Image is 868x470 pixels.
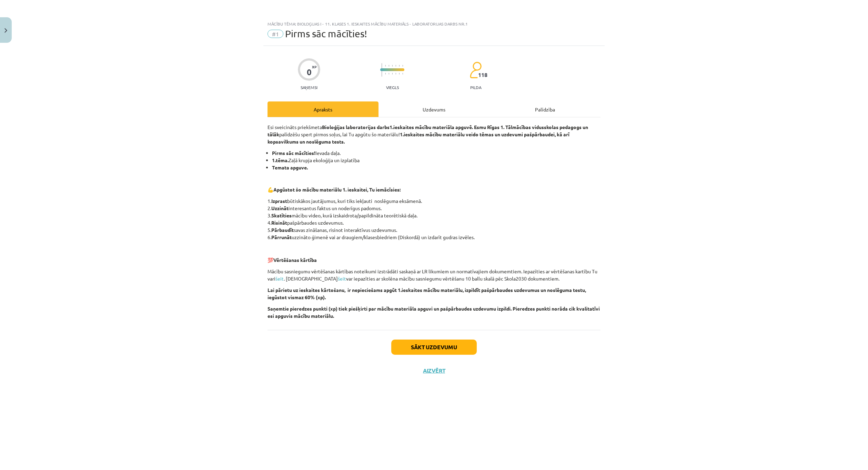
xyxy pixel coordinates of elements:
strong: Izprast [271,198,287,204]
img: icon-short-line-57e1e144782c952c97e751825c79c345078a6d821885a25fce030b3d8c18986b.svg [392,65,393,67]
strong: Apgūstot šo mācību materiālu 1. ieskaitei, Tu iemācīsies: [273,186,401,193]
p: 💪 [268,186,600,193]
strong: Pārrunāt [271,234,292,240]
li: Ievada daļa. [272,149,600,157]
button: Aizvērt [421,367,447,374]
p: Viegls [386,85,399,90]
span: XP [312,65,316,69]
strong: Skatīties [271,212,292,218]
strong: Uzzināt [271,205,289,211]
li: Zaļā krupja ekoloģija un izplatība [272,157,600,164]
strong: 1.tēma. [272,157,289,163]
img: icon-short-line-57e1e144782c952c97e751825c79c345078a6d821885a25fce030b3d8c18986b.svg [388,65,389,67]
div: 0 [307,67,312,77]
img: icon-short-line-57e1e144782c952c97e751825c79c345078a6d821885a25fce030b3d8c18986b.svg [388,73,389,75]
span: #1 [268,30,283,38]
img: icon-short-line-57e1e144782c952c97e751825c79c345078a6d821885a25fce030b3d8c18986b.svg [385,65,386,67]
strong: Saņemtie pieredzes punkti (xp) tiek piešķirti par mācību materiāla apguvi un pašpārbaudes uzdevum... [268,305,600,319]
a: šeit [275,275,284,282]
p: pilda [470,85,481,90]
div: Mācību tēma: Bioloģijas i - 11. klases 1. ieskaites mācību materiāls - laboratorijas darbs nr.1 [268,21,600,26]
a: šeit [338,275,346,282]
span: Pirms sāc mācīties! [285,28,367,39]
strong: Pirms sāc mācīties! [272,150,315,156]
div: Uzdevums [379,101,489,117]
strong: Vērtēšanas kārtība [273,257,317,263]
p: 1. būtiskākos jautājumus, kuri tiks iekļauti noslēguma eksāmenā. 2. interesantus faktus un noderī... [268,197,600,241]
strong: Bioloģijas laboratorijas darbs [322,124,390,130]
button: Sākt uzdevumu [391,340,477,355]
img: icon-short-line-57e1e144782c952c97e751825c79c345078a6d821885a25fce030b3d8c18986b.svg [392,73,393,75]
img: icon-short-line-57e1e144782c952c97e751825c79c345078a6d821885a25fce030b3d8c18986b.svg [385,73,386,75]
strong: 1.ieskaites mācību materiālu veido tēmas un uzdevumi pašpārbaudei, kā arī kopsavilkums un noslēgu... [268,131,569,145]
img: icon-long-line-d9ea69661e0d244f92f715978eff75569469978d946b2353a9bb055b3ed8787d.svg [382,63,382,77]
div: Apraksts [268,101,379,117]
strong: Lai pārietu uz ieskaites kārtošanu, ir nepieciešams apgūt 1.ieskaites mācību materiālu, izpildīt ... [268,287,586,300]
strong: Pārbaudīt [271,227,294,233]
p: Mācību sasniegumu vērtēšanas kārtības noteikumi izstrādāti saskaņā ar LR likumiem un normatīvajie... [268,268,600,282]
strong: Temata apguve. [272,164,308,170]
div: Palīdzība [489,101,600,117]
img: icon-close-lesson-0947bae3869378f0d4975bcd49f059093ad1ed9edebbc8119c70593378902aed.svg [4,28,7,33]
img: students-c634bb4e5e11cddfef0936a35e636f08e4e9abd3cc4e673bd6f9a4125e45ecb1.svg [470,61,482,79]
strong: Risināt [271,219,287,226]
p: Saņemsi [298,85,320,90]
p: 💯 [268,256,600,264]
p: Esi sveicināts priekšmeta palīdzēšu spert pirmos soļus, lai Tu apgūtu šo materiālu! [268,124,600,145]
span: 118 [478,72,487,78]
strong: 1.ieskaites mācību materiāla apguvē. Esmu Rīgas 1. Tālmācības vidusskolas pedagogs un tālāk [268,124,588,137]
